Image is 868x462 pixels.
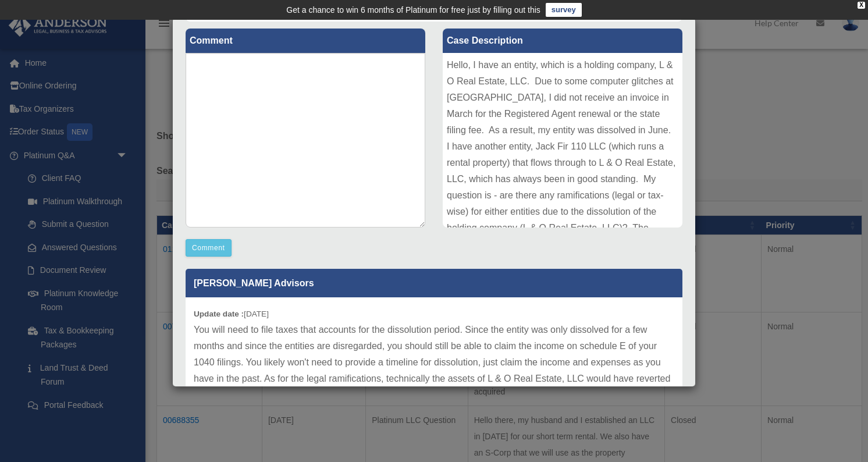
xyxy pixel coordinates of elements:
[186,269,682,297] p: [PERSON_NAME] Advisors
[546,3,582,17] a: survey
[186,239,232,257] button: Comment
[194,310,244,318] b: Update date :
[858,2,865,9] div: close
[443,29,682,53] label: Case Description
[443,53,682,228] div: Hello, I have an entity, which is a holding company, L & O Real Estate, LLC. Due to some computer...
[186,29,425,53] label: Comment
[194,310,269,318] small: [DATE]
[194,322,674,436] p: You will need to file taxes that accounts for the dissolution period. Since the entity was only d...
[286,3,540,17] div: Get a chance to win 6 months of Platinum for free just by filling out this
